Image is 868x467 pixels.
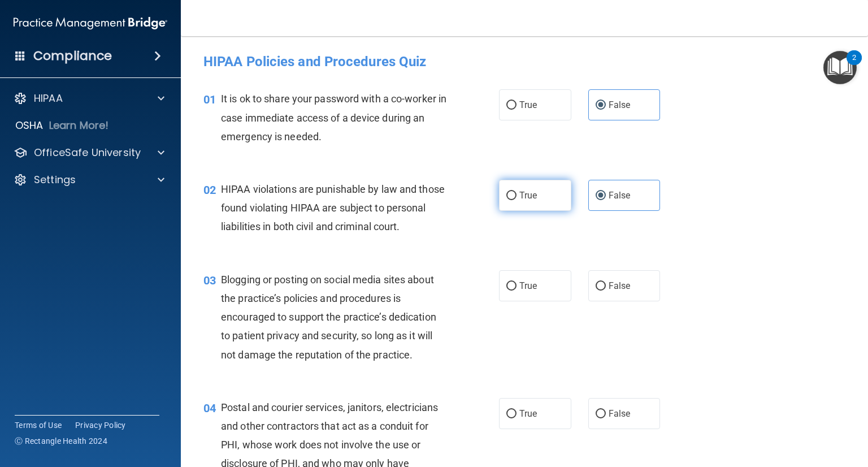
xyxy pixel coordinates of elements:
span: False [609,280,631,291]
input: True [506,192,517,200]
a: Settings [14,173,164,187]
span: 03 [203,274,216,287]
span: It is ok to share your password with a co-worker in case immediate access of a device during an e... [221,93,446,142]
img: PMB logo [14,12,167,34]
h4: HIPAA Policies and Procedures Quiz [203,54,845,69]
span: False [609,408,631,419]
span: False [609,100,631,110]
input: True [506,410,517,418]
span: HIPAA violations are punishable by law and those found violating HIPAA are subject to personal li... [221,183,445,232]
input: False [596,410,606,418]
p: Learn More! [49,119,109,132]
input: False [596,192,606,200]
span: True [519,408,537,419]
span: False [609,190,631,201]
a: Privacy Policy [75,420,126,431]
span: True [519,280,537,291]
span: 02 [203,183,216,197]
input: True [506,282,517,291]
input: False [596,101,606,110]
p: OSHA [15,119,44,132]
div: 2 [852,58,856,72]
span: True [519,190,537,201]
input: True [506,101,517,110]
input: False [596,282,606,291]
a: Terms of Use [15,420,62,431]
p: Settings [34,173,76,187]
button: Open Resource Center, 2 new notifications [823,51,857,84]
span: True [519,100,537,110]
span: 01 [203,93,216,106]
a: HIPAA [14,92,164,105]
p: OfficeSafe University [34,146,141,159]
span: Blogging or posting on social media sites about the practice’s policies and procedures is encoura... [221,274,436,361]
p: HIPAA [34,92,63,105]
span: 04 [203,401,216,415]
a: OfficeSafe University [14,146,164,159]
h4: Compliance [33,48,112,64]
span: Ⓒ Rectangle Health 2024 [15,435,107,447]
